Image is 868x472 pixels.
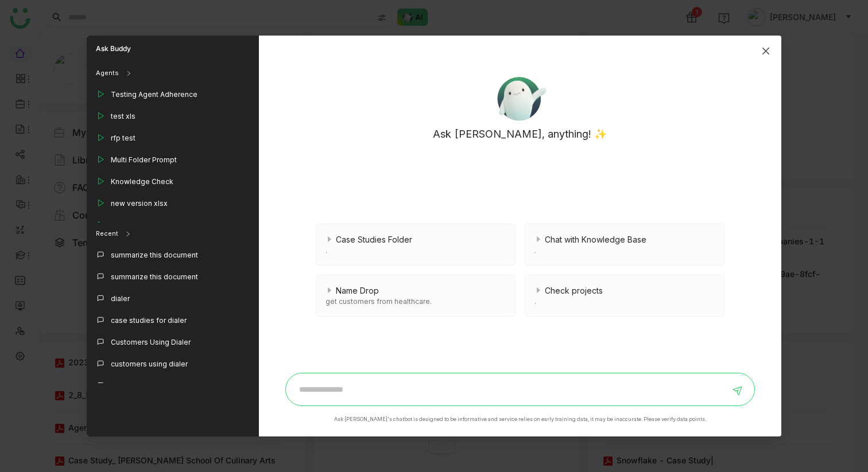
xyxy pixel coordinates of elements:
div: new version xlsx [111,198,168,209]
div: test xls [111,111,135,122]
img: callout.svg [96,337,105,346]
p: Ask [PERSON_NAME], anything! ✨ [433,126,607,142]
div: Multi Folder Prompt [111,155,177,165]
img: play_outline.svg [96,111,105,120]
div: Customers Only [111,220,165,231]
div: . [534,245,715,256]
img: play_outline.svg [96,133,105,142]
div: Testing Agent Adherence [111,89,197,100]
img: play_outline.svg [96,89,105,99]
div: case studies for dialer [111,315,187,326]
div: Agents [87,62,259,85]
div: Agents [96,68,119,78]
img: callout.svg [96,359,105,368]
img: play_outline.svg [96,220,105,229]
div: . [325,245,506,256]
img: ask-buddy.svg [491,71,549,126]
div: Ask [PERSON_NAME]'s chatbot is designed to be informative and service relies on early training da... [334,415,706,423]
span: Chat with Knowledge Base [545,233,646,245]
span: Check projects [545,284,603,297]
div: Ask Buddy [87,36,259,62]
img: callout.svg [96,250,105,259]
button: Close [750,36,781,67]
div: Recent [96,229,118,239]
img: callout.svg [96,272,105,281]
div: get customers from healthcare. [325,297,506,307]
img: play_outline.svg [96,177,105,186]
img: callout.svg [96,315,105,325]
span: Name Drop [336,284,379,297]
div: dialer [111,294,130,304]
div: customers using dialer [111,359,188,369]
div: dialer [111,381,130,391]
div: rfp test [111,133,135,143]
img: callout.svg [96,381,105,390]
div: Knowledge Check [111,177,173,187]
img: play_outline.svg [96,155,105,164]
div: Customers Using Dialer [111,337,191,348]
img: callout.svg [96,294,105,303]
img: play_outline.svg [96,198,105,208]
div: summarize this document [111,250,198,260]
div: summarize this document [111,272,198,282]
div: . [534,297,715,307]
div: Recent [87,223,259,245]
span: Case Studies Folder [336,233,412,245]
